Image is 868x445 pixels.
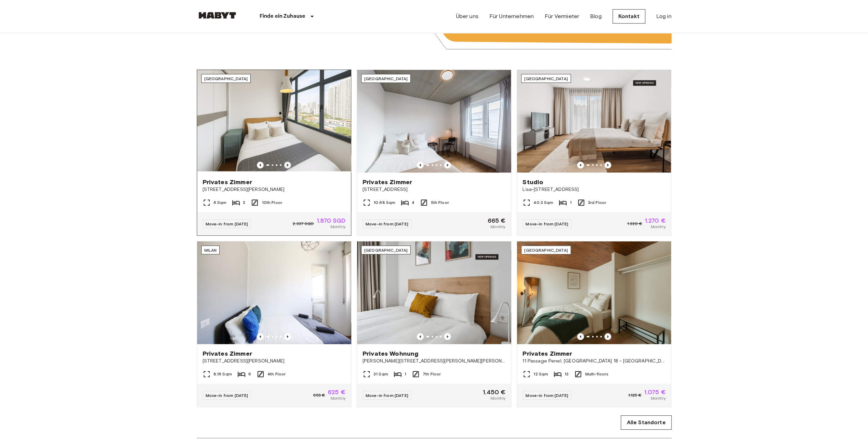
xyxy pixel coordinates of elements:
span: 1 [404,371,406,377]
a: Blog [590,12,602,20]
span: Multi-floors [585,371,608,377]
span: Studio [523,178,543,186]
span: Privates Zimmer [203,350,252,358]
span: 1.270 € [645,218,665,224]
span: Move-in from [DATE] [206,393,248,398]
button: Previous image [417,333,424,340]
span: Monthly [490,395,505,401]
span: 6 Sqm [214,199,227,206]
img: Marketing picture of unit DE-01-491-304-001 [517,70,671,173]
span: [STREET_ADDRESS][PERSON_NAME] [203,358,345,365]
span: 625 € [328,389,345,395]
a: Für Unternehmen [489,12,534,20]
a: Alle Standorte [621,415,671,430]
span: [GEOGRAPHIC_DATA] [364,76,408,81]
button: Previous image [444,333,451,340]
span: Monthly [330,224,345,230]
span: 1 [570,199,571,206]
a: Log in [656,12,672,20]
span: 40.3 Sqm [533,199,553,206]
span: 3 [243,199,245,206]
span: 12 Sqm [533,371,548,377]
a: Marketing picture of unit DE-04-037-026-03QPrevious imagePrevious image[GEOGRAPHIC_DATA]Privates ... [357,70,511,236]
span: 5th Floor [431,199,448,206]
span: 1.320 € [627,221,642,227]
button: Previous image [444,162,451,168]
span: Move-in from [DATE] [366,393,408,398]
span: [STREET_ADDRESS][PERSON_NAME] [203,186,345,193]
span: 11 Passage Penel, [GEOGRAPHIC_DATA] 18 - [GEOGRAPHIC_DATA] [523,358,665,365]
p: Finde ein Zuhause [260,12,306,20]
span: Monthly [490,224,505,230]
a: Marketing picture of unit ES-15-102-734-001Previous imagePrevious image[GEOGRAPHIC_DATA]Privates ... [357,241,511,407]
span: 4th Floor [267,371,285,377]
span: [GEOGRAPHIC_DATA] [524,248,568,253]
span: [GEOGRAPHIC_DATA] [524,76,568,81]
a: Marketing picture of unit FR-18-011-001-012Previous imagePrevious image[GEOGRAPHIC_DATA]Privates ... [517,241,671,407]
span: 1.450 € [483,389,505,395]
span: [GEOGRAPHIC_DATA] [204,76,248,81]
span: 10.68 Sqm [373,199,395,206]
img: Marketing picture of unit ES-15-102-734-001 [357,241,511,344]
span: Privates Zimmer [363,178,412,186]
button: Previous image [604,162,611,168]
span: 1.075 € [644,389,665,395]
span: 2.337 SGD [293,221,314,227]
button: Previous image [257,333,264,340]
span: 3rd Floor [588,199,606,206]
img: Marketing picture of unit IT-14-111-001-006 [197,241,351,344]
span: 4 [412,199,414,206]
span: 1.125 € [628,392,641,398]
span: Milan [204,248,217,253]
span: 7th Floor [423,371,441,377]
img: Habyt [197,12,238,19]
a: Über uns [456,12,479,20]
button: Previous image [284,162,291,168]
a: Kontakt [613,9,645,24]
span: Move-in from [DATE] [526,221,568,226]
span: 665 € [487,218,505,224]
span: Move-in from [DATE] [366,221,408,226]
span: 31 Sqm [373,371,388,377]
span: [PERSON_NAME][STREET_ADDRESS][PERSON_NAME][PERSON_NAME] [363,358,505,365]
span: Move-in from [DATE] [526,393,568,398]
span: 655 € [313,392,325,398]
span: 1.870 SGD [317,218,345,224]
span: [STREET_ADDRESS] [363,186,505,193]
button: Previous image [284,333,291,340]
span: Privates Wohnung [363,350,418,358]
a: Marketing picture of unit DE-01-491-304-001Previous imagePrevious image[GEOGRAPHIC_DATA]StudioLis... [517,70,671,236]
span: [GEOGRAPHIC_DATA] [364,248,408,253]
img: Marketing picture of unit FR-18-011-001-012 [517,241,671,344]
a: Für Vermieter [545,12,579,20]
span: 10th Floor [262,199,282,206]
img: Marketing picture of unit DE-04-037-026-03Q [357,70,511,173]
span: Monthly [650,395,665,401]
span: Monthly [330,395,345,401]
span: Lisa-[STREET_ADDRESS] [523,186,665,193]
span: Monthly [650,224,665,230]
span: 13 [564,371,569,377]
a: Marketing picture of unit SG-01-116-001-02Previous imagePrevious image[GEOGRAPHIC_DATA]Privates Z... [197,70,351,236]
button: Previous image [417,162,424,168]
span: 6 [248,371,251,377]
span: Privates Zimmer [203,178,252,186]
button: Previous image [577,333,584,340]
span: Move-in from [DATE] [206,221,248,226]
button: Previous image [577,162,584,168]
button: Previous image [604,333,611,340]
img: Marketing picture of unit SG-01-116-001-02 [197,70,351,173]
span: 8.16 Sqm [214,371,232,377]
button: Previous image [257,162,264,168]
span: Privates Zimmer [523,350,572,358]
a: Marketing picture of unit IT-14-111-001-006Previous imagePrevious imageMilanPrivates Zimmer[STREE... [197,241,351,407]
